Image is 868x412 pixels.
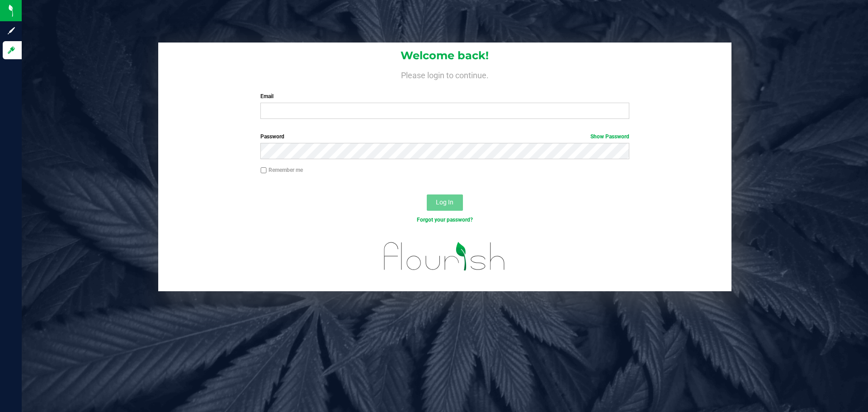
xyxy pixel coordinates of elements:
[158,69,731,80] h4: Please login to continue.
[7,26,16,35] inline-svg: Sign up
[427,194,463,211] button: Log In
[260,133,284,140] span: Password
[260,166,303,174] label: Remember me
[158,50,731,62] h1: Welcome back!
[590,133,629,140] a: Show Password
[373,233,516,279] img: flourish_logo.svg
[436,199,453,206] span: Log In
[260,167,267,174] input: Remember me
[417,217,473,223] a: Forgot your password?
[7,46,16,55] inline-svg: Log in
[260,92,629,100] label: Email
